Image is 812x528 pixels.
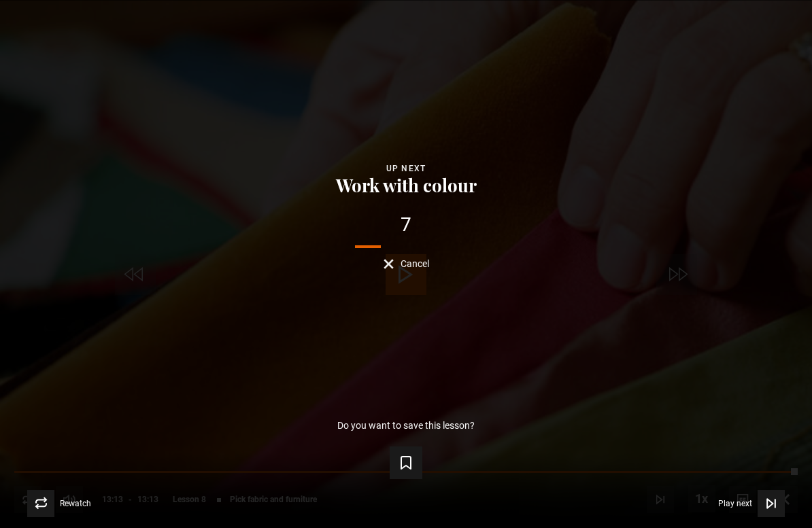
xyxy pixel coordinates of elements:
span: Play next [718,499,752,508]
span: Cancel [401,259,429,268]
div: 7 [22,215,790,234]
p: Do you want to save this lesson? [337,421,475,430]
button: Rewatch [27,490,91,517]
button: Play next [718,490,785,517]
button: Work with colour [332,176,481,195]
button: Cancel [384,259,429,269]
span: Rewatch [60,499,91,508]
div: Up next [22,162,790,175]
